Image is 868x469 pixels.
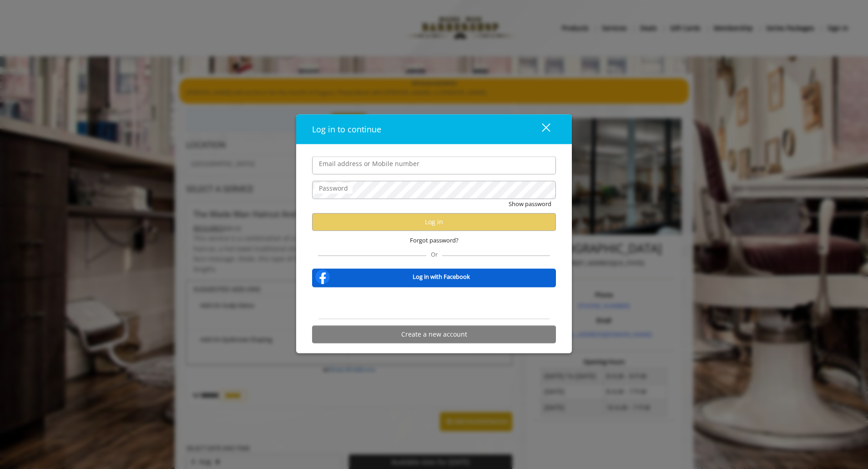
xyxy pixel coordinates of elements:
span: Log in to continue [312,124,381,135]
input: Password [312,181,556,199]
img: facebook-logo [313,267,332,286]
span: Or [426,250,442,258]
span: Forgot password? [410,236,459,245]
iframe: Sign in with Google Button [388,293,480,313]
div: close dialog [531,122,550,136]
input: Email address or Mobile number [312,156,556,175]
button: Create a new account [312,325,556,343]
button: Log in [312,213,556,231]
button: close dialog [525,120,556,138]
b: Log in with Facebook [413,272,470,282]
label: Email address or Mobile number [314,159,424,169]
button: Show password [509,199,551,209]
label: Password [314,183,353,193]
